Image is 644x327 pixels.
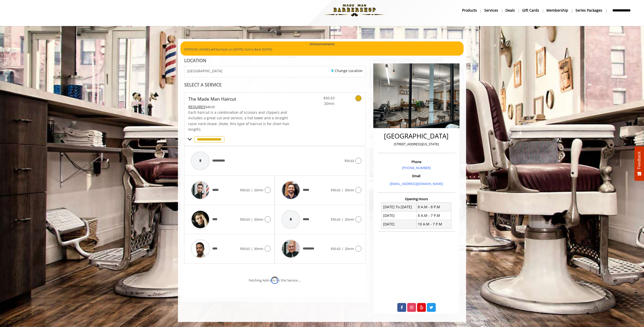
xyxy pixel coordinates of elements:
[188,95,236,102] b: The Made Man Haircut
[502,7,519,14] a: DealsDeals
[379,142,454,147] p: [STREET_ADDRESS][US_STATE]
[379,132,454,140] h2: [GEOGRAPHIC_DATA]
[331,217,340,222] span: $50.63
[331,246,340,251] span: $50.63
[344,158,354,163] span: $50.63
[251,246,253,251] span: |
[184,47,460,52] p: [PERSON_NAME] will be back on [DATE]. Sod is Back [DATE].
[378,197,455,201] h3: Opening Hours
[519,7,543,14] a: Gift cardsgift cards
[402,166,431,170] a: [PHONE_NUMBER]
[546,8,568,13] b: Membership
[345,188,354,192] span: 30min
[342,246,343,251] span: |
[254,246,263,251] span: 30min
[379,160,454,164] h3: Phone
[184,57,206,63] b: LOCATION
[505,8,515,13] b: Deals
[331,188,340,192] span: $50.63
[345,246,354,251] span: 20min
[462,8,477,13] b: products
[345,217,354,222] span: 20min
[184,82,365,87] div: SELECT A SERVICE
[458,7,481,14] a: Productsproducts
[382,203,417,211] td: [DATE] To [DATE]
[637,151,641,169] span: Feedback
[331,68,363,73] a: Change Location
[416,220,451,228] td: 10 A.M - 7 P.M
[249,278,301,283] div: Fetching Add-ons for this Service ...
[484,8,498,13] b: Services
[240,188,250,192] span: $50.63
[254,188,263,192] span: 20min
[342,217,343,222] span: |
[251,217,253,222] span: |
[522,8,539,13] b: gift cards
[305,101,335,106] span: 20min
[382,211,417,220] td: [DATE]
[390,181,443,186] a: [EMAIL_ADDRESS][DOMAIN_NAME]
[572,7,606,14] a: Series packagesSeries packages
[254,217,263,222] span: 30min
[342,188,343,192] span: |
[379,174,454,178] h3: Email
[416,203,451,211] td: 8 A.M - 8 P.M
[188,104,290,110] div: $48.00
[240,217,250,222] span: $50.63
[240,246,250,251] span: $50.63
[187,69,222,73] span: [GEOGRAPHIC_DATA]
[188,110,289,132] span: Each haircut is a combination of scissors and clippers and includes a great cut and service, a ho...
[251,188,253,192] span: |
[305,95,335,101] span: $50.63
[382,220,417,228] td: [DATE]
[634,146,644,181] button: Feedback - Show survey
[576,8,602,13] b: Series packages
[310,41,335,47] b: Announcements
[543,7,572,14] a: MembershipMembership
[188,104,205,109] span: This service needs some Advance to be paid before we block your appointment
[416,211,451,220] td: 8 A.M - 7 P.M
[481,7,502,14] a: ServicesServices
